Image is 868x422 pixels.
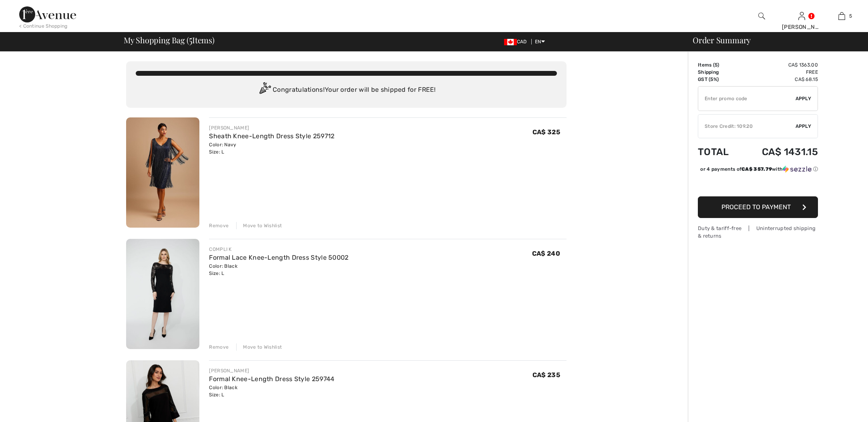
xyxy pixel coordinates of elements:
[741,76,818,83] td: CA$ 68.15
[796,123,812,130] span: Apply
[741,138,818,166] td: CA$ 1431.15
[849,12,852,20] span: 5
[838,11,845,21] img: My Bag
[209,375,334,383] a: Formal Knee-Length Dress Style 259744
[504,39,530,44] span: CAD
[124,36,215,44] span: My Shopping Bag ( Items)
[209,343,229,351] div: Remove
[683,36,863,44] div: Order Summary
[532,250,560,257] span: CA$ 240
[209,222,229,229] div: Remove
[741,166,772,172] span: CA$ 357.79
[698,166,818,176] div: or 4 payments ofCA$ 357.79withSezzle Click to learn more about Sezzle
[189,34,192,44] span: 5
[236,343,282,351] div: Move to Wishlist
[782,23,821,31] div: [PERSON_NAME]
[504,39,517,45] img: Canadian Dollar
[783,166,812,173] img: Sezzle
[257,82,273,98] img: Congratulation2.svg
[535,39,545,44] span: EN
[698,123,796,130] div: Store Credit: 109.20
[698,176,818,194] iframe: PayPal-paypal
[698,138,741,166] td: Total
[19,22,68,30] div: < Continue Shopping
[798,11,805,21] img: My Info
[698,87,796,111] input: Promo code
[209,262,348,277] div: Color: Black Size: L
[532,371,560,379] span: CA$ 235
[209,124,334,131] div: [PERSON_NAME]
[126,239,199,349] img: Formal Lace Knee-Length Dress Style 50002
[718,193,868,422] iframe: Find more information here
[126,117,199,228] img: Sheath Knee-Length Dress Style 259712
[741,61,818,69] td: CA$ 1363.00
[796,95,812,102] span: Apply
[698,69,741,76] td: Shipping
[209,246,348,253] div: COMPLI K
[798,12,805,20] a: Sign In
[822,11,861,21] a: 5
[19,6,76,22] img: 1ère Avenue
[698,224,818,240] div: Duty & tariff-free | Uninterrupted shipping & returns
[698,61,741,69] td: Items ( )
[136,82,557,98] div: Congratulations! Your order will be shipped for FREE!
[209,254,348,261] a: Formal Lace Knee-Length Dress Style 50002
[758,11,765,21] img: search the website
[236,222,282,229] div: Move to Wishlist
[715,62,717,68] span: 5
[741,69,818,76] td: Free
[698,196,818,218] button: Proceed to Payment
[209,141,334,155] div: Color: Navy Size: L
[209,384,334,398] div: Color: Black Size: L
[209,132,334,140] a: Sheath Knee-Length Dress Style 259712
[209,367,334,374] div: [PERSON_NAME]
[700,166,818,173] div: or 4 payments of with
[698,76,741,83] td: GST (5%)
[532,128,560,136] span: CA$ 325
